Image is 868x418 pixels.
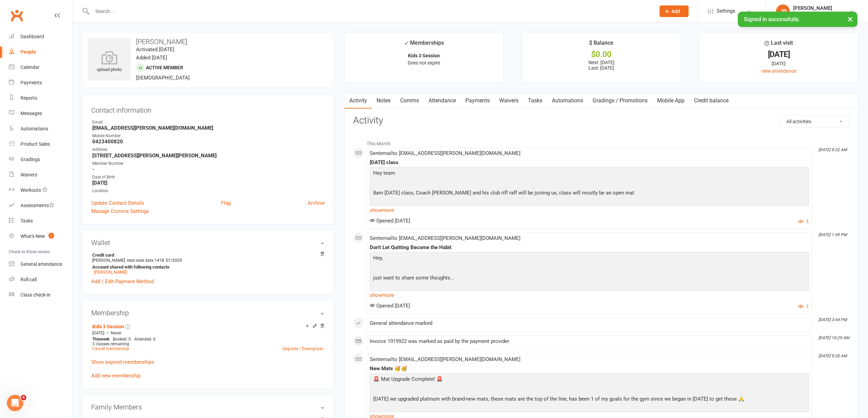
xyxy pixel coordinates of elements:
[136,55,167,61] time: Added [DATE]
[404,39,444,51] div: Memberships
[652,93,689,109] a: Mobile App
[282,346,323,351] a: Upgrade / Downgrade
[706,51,852,58] div: [DATE]
[111,331,121,335] span: Never
[92,253,321,258] strong: Credit card
[672,9,680,14] span: Add
[408,60,440,66] span: Does not expire
[793,5,832,11] div: [PERSON_NAME]
[523,93,547,109] a: Tasks
[706,60,852,67] div: [DATE]
[91,199,144,207] a: Update Contact Details
[371,395,807,405] p: [DATE] we upgraded platinum with brand-new mats, these mats are the top of the line, has been 1 o...
[370,205,809,215] a: show more
[353,136,850,147] li: This Month
[370,338,809,344] div: Invoice 1919922 was marked as paid by the payment provider
[92,160,325,167] div: Member Number
[9,272,72,287] a: Roll call
[588,93,652,109] a: Gradings / Promotions
[818,147,847,152] i: [DATE] 8:32 AM
[91,207,149,215] a: Manage Comms Settings
[494,93,523,109] a: Waivers
[92,133,325,139] div: Mobile Number
[9,213,72,229] a: Tasks
[9,152,72,167] a: Gradings
[793,11,832,17] div: Platinum Jiu Jitsu
[9,106,72,121] a: Messages
[92,331,104,335] span: [DATE]
[21,126,48,131] div: Automations
[9,136,72,152] a: Product Sales
[221,199,231,207] a: Flag
[113,337,131,342] span: Booked: 0
[21,395,26,400] span: 6
[92,337,100,342] span: This
[91,104,325,114] h3: Contact information
[744,16,800,23] span: Signed in successfully.
[21,157,40,162] div: Gradings
[92,180,325,186] strong: [DATE]
[91,330,325,336] div: —
[92,342,129,346] span: 3 classes remaining
[370,218,410,224] span: Opened [DATE]
[461,93,494,109] a: Payments
[92,139,325,145] strong: 0423400820
[92,346,129,351] a: Cancel membership
[92,166,325,172] strong: -
[94,270,127,275] a: [PERSON_NAME]
[91,359,154,365] a: Show expired memberships
[92,174,325,181] div: Date of Birth
[92,125,325,131] strong: [EMAIL_ADDRESS][PERSON_NAME][DOMAIN_NAME]
[92,153,325,159] strong: [STREET_ADDRESS][PERSON_NAME][PERSON_NAME]
[21,64,40,70] div: Calendar
[424,93,461,109] a: Attendance
[136,46,174,53] time: Activated [DATE]
[92,119,325,126] div: Email
[344,93,372,109] a: Activity
[9,198,72,213] a: Assessments
[9,287,72,303] a: Class kiosk mode
[9,90,72,106] a: Reports
[9,29,72,44] a: Dashboard
[21,111,42,116] div: Messages
[21,233,45,239] div: What's New
[21,292,51,298] div: Class check-in
[717,3,735,19] span: Settings
[370,290,809,300] a: show more
[88,51,131,73] div: upload photo
[528,51,674,58] div: $0.00
[589,39,613,51] div: $ Balance
[21,187,41,193] div: Workouts
[91,251,325,276] li: [PERSON_NAME]
[308,199,325,207] a: Archive
[528,60,674,71] p: Next: [DATE] Last: [DATE]
[21,95,37,101] div: Reports
[90,6,651,16] input: Search...
[9,44,72,60] a: People
[21,49,36,55] div: People
[370,150,520,156] span: Sent email to [EMAIL_ADDRESS][PERSON_NAME][DOMAIN_NAME]
[370,320,809,326] div: General attendance marked
[9,75,72,90] a: Payments
[9,183,72,198] a: Workouts
[371,375,807,385] p: 🚨 Mat Upgrade Complete! 🚨
[92,324,124,329] a: Kids 3 Session
[371,189,807,199] p: 8am [DATE] class, Coach [PERSON_NAME] and his club riff raff will be joining us, class will mostl...
[8,7,25,24] a: Clubworx
[353,115,850,126] h3: Activity
[91,403,325,411] h3: Family Members
[91,373,140,379] a: Add new membership
[7,395,23,411] iframe: Intercom live chat
[21,261,62,267] div: General attendance
[134,337,155,342] span: Attended: 0
[370,303,410,309] span: Opened [DATE]
[371,254,807,264] p: Hey,
[371,274,807,284] p: just want to share some thoughts...
[818,232,847,237] i: [DATE] 1:49 PM
[660,5,689,17] button: Add
[844,12,856,26] button: ×
[92,264,321,270] strong: Account shared with following contacts
[21,277,37,282] div: Roll call
[21,34,44,39] div: Dashboard
[370,245,809,250] div: Don’t Let Quitting Become the Habit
